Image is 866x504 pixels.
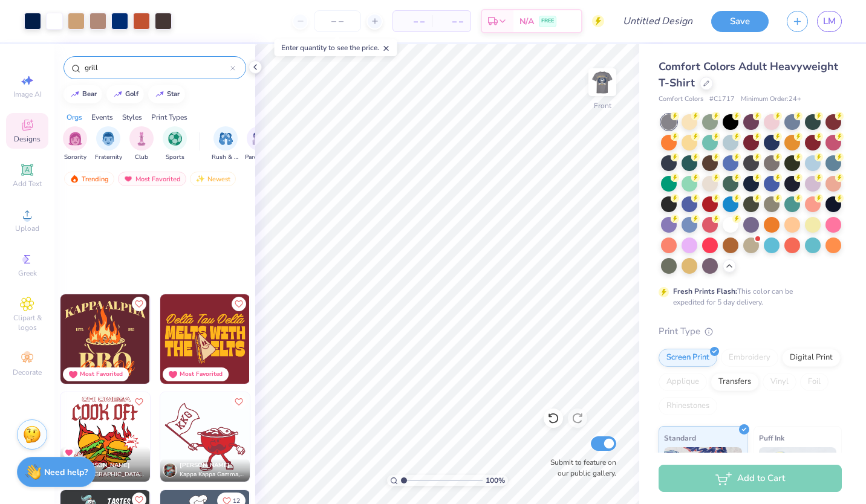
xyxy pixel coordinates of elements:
button: filter button [129,126,154,162]
img: c8a04db9-0b02-4853-80fe-a9b1def51f1c [160,392,250,482]
span: – – [439,15,463,28]
button: bear [63,85,102,103]
div: filter for Rush & Bid [212,126,239,162]
div: Foil [800,373,829,391]
span: Clipart & logos [6,313,48,332]
button: Like [132,297,146,311]
div: Vinyl [763,373,796,391]
div: filter for Club [129,126,154,162]
div: bear [82,91,97,97]
div: filter for Parent's Weekend [245,126,273,162]
span: Greek [18,268,37,278]
img: most_fav.gif [123,175,133,183]
label: Submit to feature on our public gallery. [544,457,616,479]
div: Applique [659,373,707,391]
img: Sports Image [168,132,182,146]
span: Image AI [13,89,42,99]
a: LM [817,11,842,32]
div: Front [594,100,611,111]
div: Events [91,112,113,123]
button: filter button [245,126,273,162]
span: – – [400,15,425,28]
img: Parent's Weekend Image [252,132,266,146]
img: 147fb6a1-ce38-4d53-bad6-59a278fb35c7 [249,392,339,482]
div: golf [125,91,138,97]
img: trend_line.gif [70,91,80,98]
div: Print Type [659,325,842,338]
button: filter button [212,126,239,162]
div: Newest [190,172,236,186]
img: Rush & Bid Image [219,132,233,146]
span: 12 [233,498,240,504]
span: 100 % [486,475,505,486]
div: Digital Print [782,349,841,367]
div: Rhinestones [659,397,717,415]
img: Sorority Image [68,132,82,146]
span: Sorority [64,153,86,162]
img: 8cfea5ab-1479-4749-a744-9de0d2637b87 [149,392,239,482]
span: [PERSON_NAME] [180,461,230,470]
span: Minimum Order: 24 + [741,94,801,105]
button: filter button [95,126,122,162]
span: Designs [14,134,41,144]
div: Styles [122,112,142,123]
span: Upload [15,224,39,233]
button: star [148,85,185,103]
span: Decorate [13,367,42,377]
img: Avatar [163,463,177,477]
button: Like [232,297,246,311]
img: 4a448a03-3608-478b-baf8-d22ac73dd771 [249,294,339,384]
strong: Fresh Prints Flash: [673,286,737,296]
img: trend_line.gif [155,91,164,98]
div: star [167,91,180,97]
div: Screen Print [659,349,717,367]
div: Embroidery [721,349,778,367]
span: [PERSON_NAME] [80,461,130,470]
span: Club [135,153,148,162]
button: filter button [163,126,187,162]
img: Club Image [135,132,148,146]
span: Standard [664,431,696,444]
img: 42fd747b-a893-469c-af9b-589519b5e3c6 [149,294,239,384]
div: Orgs [67,112,82,123]
span: [GEOGRAPHIC_DATA], [US_STATE][GEOGRAPHIC_DATA] [80,470,145,479]
button: Save [711,11,769,32]
button: filter button [63,126,87,162]
span: Comfort Colors [659,94,703,105]
span: Sports [166,153,184,162]
input: – – [314,10,361,32]
img: trend_line.gif [113,91,123,98]
button: golf [106,85,144,103]
img: Front [590,70,614,94]
span: Puff Ink [759,431,784,444]
button: Like [132,395,146,409]
span: N/A [519,15,534,28]
img: Newest.gif [195,175,205,183]
div: Most Favorited [80,370,123,379]
img: Fraternity Image [102,132,115,146]
div: Enter quantity to see the price. [275,39,397,56]
div: filter for Sports [163,126,187,162]
div: filter for Sorority [63,126,87,162]
div: filter for Fraternity [95,126,122,162]
div: Most Favorited [180,370,223,379]
button: Like [232,395,246,409]
img: e5daa9fb-82f7-4598-b710-b36163ea1d98 [60,392,150,482]
input: Try "Alpha" [83,62,230,74]
strong: Need help? [44,467,88,478]
span: Comfort Colors Adult Heavyweight T-Shirt [659,59,838,90]
span: LM [823,15,836,28]
div: Print Types [151,112,187,123]
span: # C1717 [709,94,735,105]
span: Parent's Weekend [245,153,273,162]
div: Trending [64,172,114,186]
div: Most Favorited [118,172,186,186]
input: Untitled Design [613,9,702,33]
span: Rush & Bid [212,153,239,162]
span: Add Text [13,179,42,189]
div: This color can be expedited for 5 day delivery. [673,286,822,308]
div: Transfers [711,373,759,391]
img: 6c8d346c-582e-4534-ade8-c0ac1e804092 [60,294,150,384]
span: FREE [541,17,554,25]
span: Kappa Kappa Gamma, [US_STATE][GEOGRAPHIC_DATA] [180,470,245,479]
